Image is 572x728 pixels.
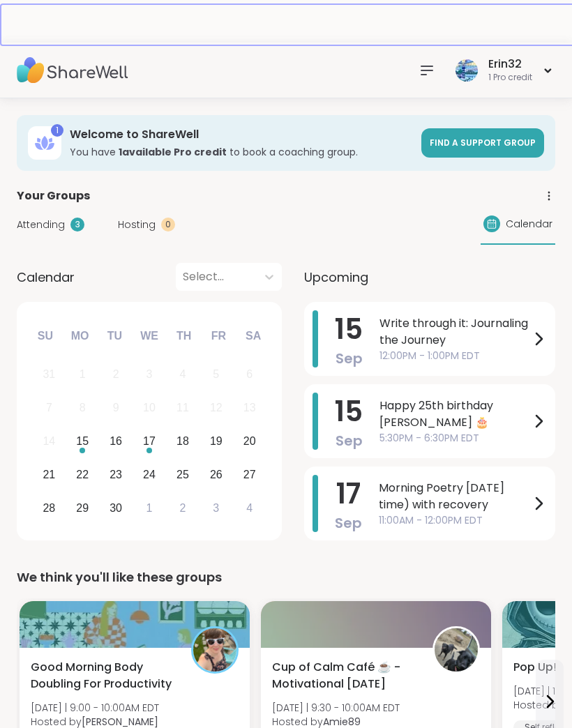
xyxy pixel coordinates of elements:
div: 4 [246,499,253,517]
div: Choose Monday, September 15th, 2025 [68,427,98,457]
h3: Welcome to ShareWell [70,127,413,142]
div: 12 [210,398,223,417]
div: 11 [176,398,189,417]
div: Choose Sunday, September 21st, 2025 [34,460,64,490]
span: Find a support group [430,137,536,149]
div: Choose Tuesday, September 23rd, 2025 [101,460,131,490]
div: Not available Wednesday, September 10th, 2025 [135,393,165,423]
div: 16 [110,432,122,450]
div: Choose Thursday, October 2nd, 2025 [168,493,198,523]
div: We [134,321,165,351]
div: 13 [243,398,256,417]
div: Not available Saturday, September 13th, 2025 [234,393,264,423]
div: 24 [143,465,156,484]
span: 5:30PM - 6:30PM EDT [379,431,530,446]
div: Mo [64,321,95,351]
img: ShareWell Nav Logo [17,46,128,95]
div: 10 [143,398,156,417]
div: Erin32 [488,56,532,72]
div: 15 [76,432,89,450]
div: 19 [210,432,223,450]
div: Choose Wednesday, October 1st, 2025 [135,493,165,523]
div: 30 [110,499,122,517]
div: Not available Tuesday, September 9th, 2025 [101,393,131,423]
b: 1 available Pro credit [119,145,227,159]
div: 14 [43,432,55,450]
span: Morning Poetry [DATE] time) with recovery [379,480,530,513]
div: Th [169,321,200,351]
span: Upcoming [304,268,368,287]
div: Choose Sunday, September 28th, 2025 [34,493,64,523]
div: 27 [243,465,256,484]
span: Cup of Calm Café ☕️ - Motivational [DATE] [272,659,417,692]
div: Not available Sunday, September 14th, 2025 [34,427,64,457]
span: Sep [336,349,363,368]
div: 8 [80,398,86,417]
div: Not available Monday, September 8th, 2025 [68,393,98,423]
div: Choose Friday, October 3rd, 2025 [201,493,231,523]
a: Find a support group [421,128,544,158]
div: Tu [99,321,130,351]
span: Calendar [17,268,75,287]
div: We think you'll like these groups [17,568,555,587]
div: 0 [161,218,175,232]
div: Not available Saturday, September 6th, 2025 [234,360,264,390]
div: 28 [43,499,55,517]
div: 31 [43,365,55,384]
div: 1 Pro credit [488,72,532,84]
span: 11:00AM - 12:00PM EDT [379,513,530,528]
div: 29 [76,499,89,517]
div: 7 [46,398,52,417]
div: 22 [76,465,89,484]
img: Erin32 [456,59,478,82]
div: 9 [113,398,119,417]
div: 3 [213,499,219,517]
div: Choose Wednesday, September 17th, 2025 [135,427,165,457]
div: 1 [51,124,63,137]
div: 5 [213,365,219,384]
div: 6 [246,365,253,384]
div: Not available Sunday, September 7th, 2025 [34,393,64,423]
div: 3 [146,365,153,384]
div: Choose Wednesday, September 24th, 2025 [135,460,165,490]
div: Choose Tuesday, September 16th, 2025 [101,427,131,457]
span: Calendar [506,217,552,232]
span: 15 [335,310,363,349]
span: 15 [335,392,363,431]
div: Choose Friday, September 19th, 2025 [201,427,231,457]
div: 1 [146,499,153,517]
span: [DATE] | 9:00 - 10:00AM EDT [31,701,159,715]
div: 21 [43,465,55,484]
span: 12:00PM - 1:00PM EDT [379,349,530,363]
div: Not available Friday, September 5th, 2025 [201,360,231,390]
div: Choose Saturday, September 20th, 2025 [234,427,264,457]
span: [DATE] | 9:30 - 10:00AM EDT [272,701,400,715]
span: Write through it: Journaling the Journey [379,315,530,349]
div: Not available Monday, September 1st, 2025 [68,360,98,390]
span: Good Morning Body Doubling For Productivity [31,659,176,692]
div: 4 [179,365,186,384]
div: 3 [70,218,84,232]
div: 17 [143,432,156,450]
span: 17 [336,474,361,513]
div: Not available Thursday, September 11th, 2025 [168,393,198,423]
span: Attending [17,218,65,232]
h3: You have to book a coaching group. [70,145,413,159]
div: Choose Monday, September 22nd, 2025 [68,460,98,490]
div: 26 [210,465,223,484]
img: Adrienne_QueenOfTheDawn [193,628,236,672]
div: Choose Tuesday, September 30th, 2025 [101,493,131,523]
div: Choose Friday, September 26th, 2025 [201,460,231,490]
div: Choose Monday, September 29th, 2025 [68,493,98,523]
div: 20 [243,432,256,450]
span: Happy 25th birthday [PERSON_NAME] 🎂 [379,397,530,431]
div: 18 [176,432,189,450]
span: Sep [335,513,362,533]
div: Not available Thursday, September 4th, 2025 [168,360,198,390]
div: Choose Saturday, September 27th, 2025 [234,460,264,490]
div: 23 [110,465,122,484]
div: Not available Wednesday, September 3rd, 2025 [135,360,165,390]
img: Amie89 [435,628,478,672]
div: Fr [203,321,234,351]
div: Not available Friday, September 12th, 2025 [201,393,231,423]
